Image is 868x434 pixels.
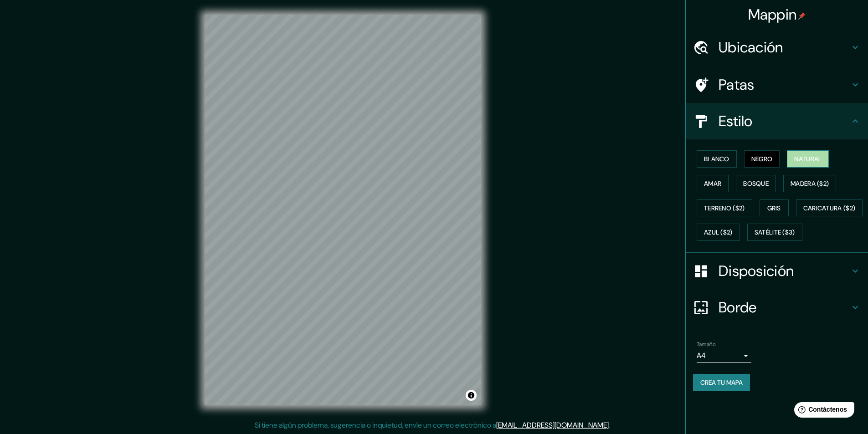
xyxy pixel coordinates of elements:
font: Terreno ($2) [704,204,745,212]
button: Gris [760,199,789,217]
font: Estilo [719,112,753,131]
button: Activar o desactivar atribución [466,390,477,401]
div: Estilo [686,103,868,139]
div: Ubicación [686,29,868,66]
font: Azul ($2) [704,229,733,237]
font: Bosque [743,179,769,188]
div: A4 [697,348,751,363]
font: Negro [751,155,773,163]
button: Satélite ($3) [747,224,802,241]
button: Bosque [736,175,776,192]
font: Gris [767,204,781,212]
font: Disposición [719,261,794,281]
button: Azul ($2) [697,224,740,241]
font: . [609,420,610,430]
font: Si tiene algún problema, sugerencia o inquietud, envíe un correo electrónico a [255,420,496,430]
font: Satélite ($3) [755,229,795,237]
font: Amar [704,179,721,188]
font: A4 [697,351,706,360]
font: Blanco [704,155,729,163]
div: Patas [686,66,868,103]
font: Mappin [748,5,797,24]
button: Negro [744,150,780,168]
button: Caricatura ($2) [796,199,863,217]
font: Caricatura ($2) [803,204,856,212]
font: Patas [719,75,755,94]
font: Crea tu mapa [700,378,743,387]
button: Blanco [697,150,737,168]
div: Borde [686,289,868,326]
canvas: Mapa [205,15,481,405]
button: Crea tu mapa [693,374,750,391]
a: [EMAIL_ADDRESS][DOMAIN_NAME] [496,420,609,430]
button: Natural [787,150,829,168]
font: Borde [719,298,757,317]
font: Madera ($2) [791,179,829,188]
font: Natural [794,155,822,163]
div: Disposición [686,253,868,289]
font: Ubicación [719,38,783,57]
font: . [611,420,613,430]
font: Tamaño [697,341,715,348]
iframe: Lanzador de widgets de ayuda [787,398,858,424]
img: pin-icon.png [798,12,806,20]
button: Madera ($2) [783,175,836,192]
button: Amar [697,175,729,192]
font: . [610,420,611,430]
button: Terreno ($2) [697,199,752,217]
